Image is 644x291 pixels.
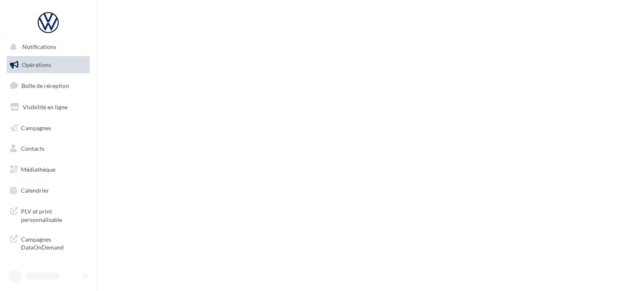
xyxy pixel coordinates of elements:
a: Campagnes [5,119,91,137]
span: Contacts [21,145,44,152]
span: Médiathèque [21,166,55,173]
span: Calendrier [21,187,49,194]
a: Boîte de réception [5,77,91,95]
span: Campagnes DataOnDemand [21,234,86,252]
a: Médiathèque [5,161,91,178]
span: Opérations [22,61,51,68]
a: Campagnes DataOnDemand [5,230,91,255]
span: Boîte de réception [21,82,69,89]
span: Campagnes [21,124,51,131]
span: Visibilité en ligne [23,103,68,111]
a: Contacts [5,140,91,157]
span: Notifications [22,44,56,51]
a: Opérations [5,56,91,74]
a: PLV et print personnalisable [5,202,91,227]
a: Calendrier [5,182,91,199]
span: PLV et print personnalisable [21,206,86,224]
a: Visibilité en ligne [5,98,91,116]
